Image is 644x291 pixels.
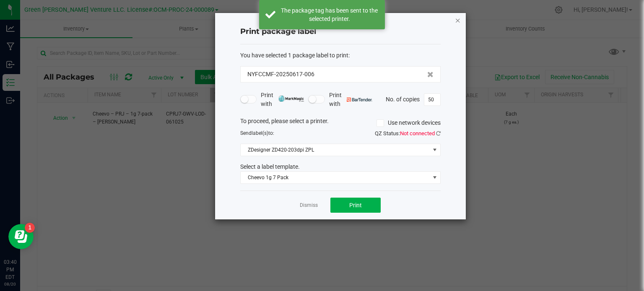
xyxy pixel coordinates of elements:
span: Print with [329,91,372,108]
div: The package tag has been sent to the selected printer. [280,6,379,23]
span: Print with [261,91,304,108]
span: Send to: [240,130,274,136]
a: Dismiss [300,202,318,209]
label: Use network devices [377,118,441,127]
iframe: Resource center unread badge [25,223,35,233]
span: QZ Status: [375,130,441,136]
span: Cheevo 1g 7 Pack [241,172,430,183]
span: ZDesigner ZD420-203dpi ZPL [241,144,430,156]
img: mark_magic_cybra.png [278,95,304,102]
span: label(s) [252,130,268,136]
h4: Print package label [240,26,441,37]
button: Print [330,198,381,213]
span: No. of copies [386,95,420,102]
div: To proceed, please select a printer. [234,117,447,129]
span: You have selected 1 package label to print [240,52,348,59]
img: bartender.png [347,98,372,102]
iframe: Resource center [8,224,34,249]
span: NYFCCMF-20250617-006 [247,70,314,79]
span: Not connected [400,130,435,136]
div: Select a label template. [234,162,447,171]
span: Print [349,202,362,209]
div: : [240,51,441,60]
